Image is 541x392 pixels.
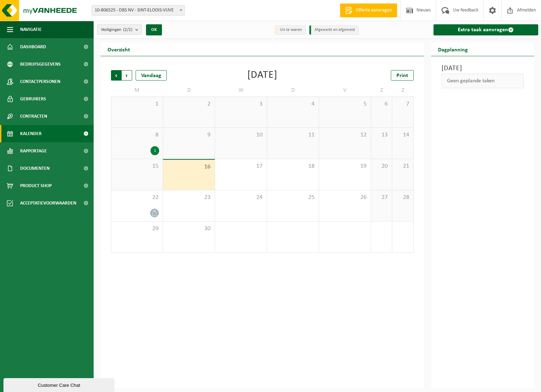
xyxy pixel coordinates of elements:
div: 1 [151,146,159,155]
span: 4 [270,100,315,108]
span: 21 [396,162,410,170]
span: 14 [396,131,410,139]
span: 20 [375,162,388,170]
span: 3 [218,100,263,108]
span: 8 [115,131,159,139]
button: OK [146,24,162,35]
span: 26 [323,194,367,201]
span: 27 [375,194,388,201]
a: Offerte aanvragen [340,3,397,17]
span: 30 [166,225,211,233]
span: Acceptatievoorwaarden [20,194,76,212]
span: 22 [115,194,159,201]
span: 13 [375,131,388,139]
span: 6 [375,100,388,108]
span: Vestigingen [101,25,132,35]
span: Print [396,73,408,78]
span: Rapportage [20,142,47,160]
span: 16 [166,163,211,171]
span: Navigatie [20,21,42,38]
li: Afgewerkt en afgemeld [309,25,359,35]
span: Offerte aanvragen [354,7,394,14]
span: 29 [115,225,159,233]
div: Vandaag [136,70,167,81]
span: Documenten [20,160,50,177]
span: 11 [270,131,315,139]
button: Vestigingen(2/2) [97,24,142,35]
span: 5 [323,100,367,108]
span: 2 [166,100,211,108]
span: 17 [218,162,263,170]
span: 18 [270,162,315,170]
span: Contracten [20,108,47,125]
span: 24 [218,194,263,201]
td: D [267,84,319,97]
iframe: chat widget [3,377,116,392]
span: Product Shop [20,177,52,194]
td: M [111,84,163,97]
span: 10-806525 - DBS NV - SINT-ELOOIS-VIJVE [92,6,184,15]
h3: [DATE] [441,63,524,74]
span: 23 [166,194,211,201]
div: [DATE] [247,70,277,81]
td: Z [392,84,413,97]
span: Contactpersonen [20,73,60,90]
h2: Overzicht [101,42,137,56]
count: (2/2) [123,27,132,32]
a: Extra taak aanvragen [433,24,539,35]
span: 28 [396,194,410,201]
span: Gebruikers [20,90,46,108]
span: Kalender [20,125,42,142]
span: 25 [270,194,315,201]
span: Volgende [122,70,132,81]
li: Uit te voeren [275,25,306,35]
span: Dashboard [20,38,46,56]
td: W [215,84,267,97]
span: 7 [396,100,410,108]
span: 9 [166,131,211,139]
td: Z [371,84,392,97]
td: D [163,84,215,97]
td: V [319,84,371,97]
div: Geen geplande taken [441,74,524,88]
span: 12 [323,131,367,139]
span: Vorige [111,70,121,81]
a: Print [391,70,414,81]
span: 1 [115,100,159,108]
span: 19 [323,162,367,170]
span: 10 [218,131,263,139]
span: Bedrijfsgegevens [20,56,61,73]
span: 15 [115,162,159,170]
h2: Dagplanning [431,42,475,56]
